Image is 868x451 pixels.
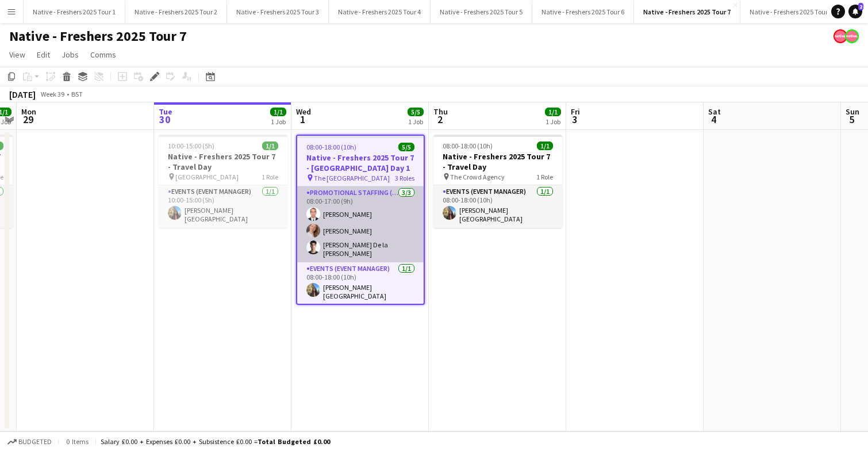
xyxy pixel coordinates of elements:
[258,437,330,446] span: Total Budgeted £0.00
[708,106,721,117] span: Sat
[262,173,278,181] span: 1 Role
[571,106,580,117] span: Fri
[569,113,580,126] span: 3
[63,437,91,446] span: 0 items
[433,135,562,228] app-job-card: 08:00-18:00 (10h)1/1Native - Freshers 2025 Tour 7 - Travel Day The Crowd Agency1 RoleEvents (Even...
[159,106,172,117] span: Tue
[845,29,859,43] app-user-avatar: native Staffing
[398,143,414,151] span: 5/5
[271,117,286,126] div: 1 Job
[38,90,67,98] span: Week 39
[395,174,414,182] span: 3 Roles
[297,186,424,262] app-card-role: Promotional Staffing (Brand Ambassadors)3/308:00-17:00 (9h)[PERSON_NAME][PERSON_NAME][PERSON_NAME...
[227,1,329,23] button: Native - Freshers 2025 Tour 3
[62,49,79,60] span: Jobs
[450,173,505,181] span: The Crowd Agency
[125,1,227,23] button: Native - Freshers 2025 Tour 2
[21,106,36,117] span: Mon
[159,151,287,172] h3: Native - Freshers 2025 Tour 7 - Travel Day
[101,437,330,446] div: Salary £0.00 + Expenses £0.00 + Subsistence £0.00 =
[9,49,25,60] span: View
[408,117,423,126] div: 1 Job
[297,152,424,173] h3: Native - Freshers 2025 Tour 7 - [GEOGRAPHIC_DATA] Day 1
[408,108,424,116] span: 5/5
[545,108,561,116] span: 1/1
[706,113,721,126] span: 4
[834,29,847,43] app-user-avatar: native Staffing
[433,185,562,228] app-card-role: Events (Event Manager)1/108:00-18:00 (10h)[PERSON_NAME][GEOGRAPHIC_DATA]
[159,185,287,228] app-card-role: Events (Event Manager)1/110:00-15:00 (5h)[PERSON_NAME][GEOGRAPHIC_DATA]
[262,142,278,150] span: 1/1
[24,1,125,23] button: Native - Freshers 2025 Tour 1
[270,108,286,116] span: 1/1
[18,438,52,446] span: Budgeted
[537,142,553,150] span: 1/1
[86,47,121,62] a: Comms
[90,49,116,60] span: Comms
[175,173,239,181] span: [GEOGRAPHIC_DATA]
[433,151,562,172] h3: Native - Freshers 2025 Tour 7 - Travel Day
[846,106,859,117] span: Sun
[37,49,50,60] span: Edit
[546,117,560,126] div: 1 Job
[294,113,311,126] span: 1
[634,1,740,23] button: Native - Freshers 2025 Tour 7
[32,47,55,62] a: Edit
[432,113,448,126] span: 2
[848,5,862,18] a: 2
[57,47,83,62] a: Jobs
[297,262,424,305] app-card-role: Events (Event Manager)1/108:00-18:00 (10h)[PERSON_NAME][GEOGRAPHIC_DATA]
[20,113,36,126] span: 29
[168,142,214,150] span: 10:00-15:00 (5h)
[532,1,634,23] button: Native - Freshers 2025 Tour 6
[740,1,842,23] button: Native - Freshers 2025 Tour 8
[5,47,30,62] a: View
[858,3,863,10] span: 2
[433,106,448,117] span: Thu
[6,435,53,448] button: Budgeted
[443,142,493,150] span: 08:00-18:00 (10h)
[306,143,356,151] span: 08:00-18:00 (10h)
[296,106,311,117] span: Wed
[9,28,187,45] h1: Native - Freshers 2025 Tour 7
[159,135,287,228] app-job-card: 10:00-15:00 (5h)1/1Native - Freshers 2025 Tour 7 - Travel Day [GEOGRAPHIC_DATA]1 RoleEvents (Even...
[9,89,36,100] div: [DATE]
[71,90,83,98] div: BST
[296,135,425,305] app-job-card: 08:00-18:00 (10h)5/5Native - Freshers 2025 Tour 7 - [GEOGRAPHIC_DATA] Day 1 The [GEOGRAPHIC_DATA]...
[536,173,553,181] span: 1 Role
[329,1,431,23] button: Native - Freshers 2025 Tour 4
[157,113,172,126] span: 30
[844,113,859,126] span: 5
[431,1,532,23] button: Native - Freshers 2025 Tour 5
[314,174,390,182] span: The [GEOGRAPHIC_DATA]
